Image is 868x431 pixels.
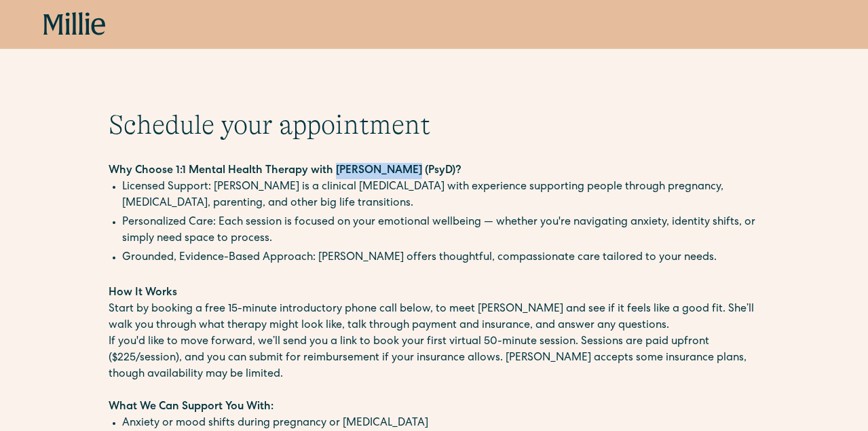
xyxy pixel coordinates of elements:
[109,334,760,383] p: If you'd like to move forward, we’ll send you a link to book your first virtual 50-minute session...
[109,288,177,299] strong: How It Works
[109,166,461,176] strong: Why Choose 1:1 Mental Health Therapy with [PERSON_NAME] (PsyD)?
[109,269,760,285] p: ‍
[109,301,760,334] p: Start by booking a free 15-minute introductory phone call below, to meet [PERSON_NAME] and see if...
[109,383,760,399] p: ‍
[122,214,760,247] li: Personalized Care: Each session is focused on your emotional wellbeing — whether you're navigatin...
[109,109,760,141] h1: Schedule your appointment
[122,179,760,212] li: Licensed Support: [PERSON_NAME] is a clinical [MEDICAL_DATA] with experience supporting people th...
[109,402,273,413] strong: What We Can Support You With:
[122,250,760,266] li: Grounded, Evidence-Based Approach: [PERSON_NAME] offers thoughtful, compassionate care tailored t...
